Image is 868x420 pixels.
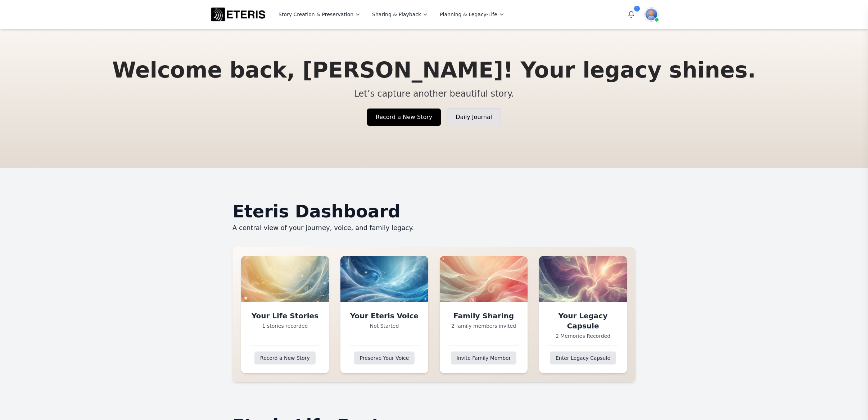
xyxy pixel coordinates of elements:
[448,322,519,330] p: 2 family members invited
[367,109,441,126] a: Record a New Story
[349,311,420,321] h3: Your Eteris Voice
[254,352,316,364] a: Record a New Story
[250,311,320,321] h3: Your Life Stories
[349,322,420,330] p: Not Started
[437,9,507,19] button: Planning & Legacy-Life
[548,311,618,331] h3: Your Legacy Capsule
[447,108,501,126] a: Daily Journal
[448,311,519,321] h3: Family Sharing
[644,7,659,22] img: User avatar
[624,7,638,22] button: Open notifications
[209,6,267,23] a: Eteris Logo
[276,9,363,19] button: Story Creation & Preservation
[634,6,640,12] span: 1
[369,9,431,19] button: Sharing & Playback
[548,332,618,340] p: 2 Memories Recorded
[550,352,616,364] a: Enter Legacy Capsule
[250,322,320,330] p: 1 stories recorded
[539,256,627,302] img: Your Legacy Capsule
[340,256,428,302] img: Your Eteris Voice
[232,203,636,220] h2: Eteris Dashboard
[440,256,528,302] img: Family Sharing
[209,6,267,23] img: Eteris Life Logo
[232,223,474,233] p: A central view of your journey, voice, and family legacy.
[354,352,415,364] a: Preserve Your Voice
[112,59,756,81] h1: Welcome back, [PERSON_NAME]! Your legacy shines.
[241,256,329,302] img: Your Life Stories
[313,88,555,100] p: Let’s capture another beautiful story.
[451,352,517,364] a: Invite Family Member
